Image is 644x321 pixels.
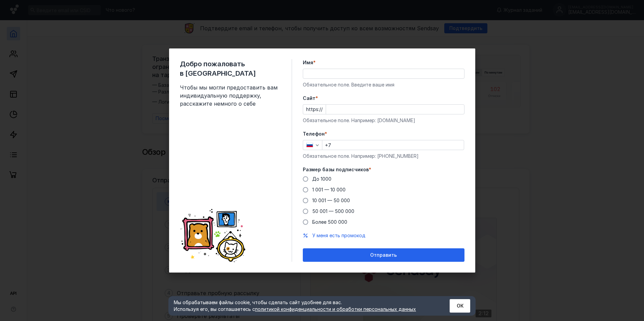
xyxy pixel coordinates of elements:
[303,166,369,173] span: Размер базы подписчиков
[312,219,347,225] span: Более 500 000
[312,176,331,182] span: До 1000
[303,59,313,66] span: Имя
[303,131,325,137] span: Телефон
[303,81,464,88] div: Обязательное поле. Введите ваше имя
[312,208,354,214] span: 50 001 — 500 000
[303,248,464,262] button: Отправить
[312,198,350,203] span: 10 001 — 50 000
[303,117,464,124] div: Обязательное поле. Например: [DOMAIN_NAME]
[303,153,464,159] div: Обязательное поле. Например: [PHONE_NUMBER]
[255,306,416,312] a: политикой конфиденциальности и обработки персональных данных
[370,252,397,258] span: Отправить
[180,59,281,78] span: Добро пожаловать в [GEOGRAPHIC_DATA]
[180,83,281,108] span: Чтобы мы могли предоставить вам индивидуальную поддержку, расскажите немного о себе
[312,232,365,239] button: У меня есть промокод
[312,233,365,238] span: У меня есть промокод
[303,95,316,102] span: Cайт
[450,299,470,313] button: ОК
[312,187,346,192] span: 1 001 — 10 000
[174,299,433,313] div: Мы обрабатываем файлы cookie, чтобы сделать сайт удобнее для вас. Используя его, вы соглашаетесь c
